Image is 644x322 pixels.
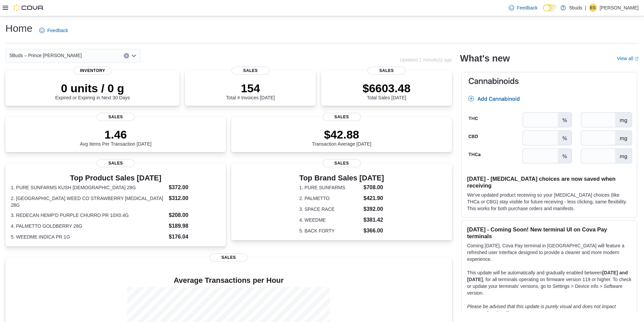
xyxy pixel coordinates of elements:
dt: 1. PURE SUNFARMS [299,184,361,191]
span: Sales [232,67,269,75]
span: Feedback [47,27,68,34]
div: Total # Invoices [DATE] [226,81,275,100]
img: Cova [14,4,44,11]
span: Sales [323,159,361,167]
div: Total Sales [DATE] [362,81,410,100]
a: View allExternal link [617,56,639,61]
div: Avg Items Per Transaction [DATE] [80,128,151,147]
dt: 1. PURE SUNFARMS KUSH [DEMOGRAPHIC_DATA] 28G [11,184,166,191]
dd: $372.00 [169,183,220,192]
div: Expired or Expiring in Next 30 Days [55,81,130,100]
dt: 4. WEEDME [299,217,361,223]
em: Please be advised that this update is purely visual and does not impact payment functionality. [467,304,616,316]
span: Inventory [74,67,112,75]
div: Transaction Average [DATE] [312,128,372,147]
dd: $421.90 [363,194,384,202]
dd: $366.00 [363,227,384,235]
h3: [DATE] - [MEDICAL_DATA] choices are now saved when receiving [467,175,631,189]
span: ES [590,4,596,12]
dd: $189.98 [169,222,220,230]
dt: 2. PALMETTO [299,195,361,202]
span: Feedback [517,4,538,11]
p: $6603.48 [362,81,410,95]
span: Sales [367,67,405,75]
dt: 5. BACK FORTY [299,227,361,234]
p: $42.88 [312,128,372,141]
dt: 5. WEEDME INDICA PR 1G [11,233,166,240]
strong: [DATE] and [DATE] [467,270,628,282]
p: | [585,4,586,12]
dd: $312.00 [169,194,220,202]
p: Coming [DATE], Cova Pay terminal in [GEOGRAPHIC_DATA] will feature a refreshed user interface des... [467,242,631,263]
h4: Average Transactions per Hour [11,276,447,284]
button: Clear input [124,53,129,58]
dd: $392.00 [363,205,384,213]
button: Open list of options [131,53,137,58]
p: Updated 1 minute(s) ago [400,57,452,63]
a: Feedback [506,1,540,15]
p: We've updated product receiving so your [MEDICAL_DATA] choices (like THCa or CBG) stay visible fo... [467,192,631,212]
p: 0 units / 0 g [55,81,130,95]
dd: $708.00 [363,183,384,192]
h1: Home [5,22,32,35]
dd: $381.42 [363,216,384,224]
h2: What's new [460,53,510,64]
input: Dark Mode [543,4,557,11]
dt: 2. [GEOGRAPHIC_DATA] WEED CO STRAWBERRY [MEDICAL_DATA] 28G [11,195,166,208]
dd: $176.04 [169,233,220,241]
span: 5Buds – Prince [PERSON_NAME] [9,51,82,59]
span: Sales [210,253,247,262]
dt: 3. REDECAN HEMP'D PURPLE CHURRO PR 10X0.4G [11,212,166,219]
h3: Top Brand Sales [DATE] [299,174,384,182]
span: Sales [97,113,135,121]
dt: 4. PALMETTO GOLDBERRY 28G [11,223,166,229]
p: [PERSON_NAME] [600,4,639,12]
svg: External link [635,57,639,61]
dt: 3. SPACE RACE [299,206,361,213]
span: Sales [97,159,135,167]
p: This update will be automatically and gradually enabled between , for all terminals operating on ... [467,269,631,296]
span: Sales [323,113,361,121]
dd: $208.00 [169,211,220,219]
div: Evan Sutherland [589,4,597,12]
a: Feedback [37,24,71,37]
p: 154 [226,81,275,95]
p: 1.46 [80,128,151,141]
p: 5buds [569,4,582,12]
h3: Top Product Sales [DATE] [11,174,220,182]
h3: [DATE] - Coming Soon! New terminal UI on Cova Pay terminals [467,226,631,240]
